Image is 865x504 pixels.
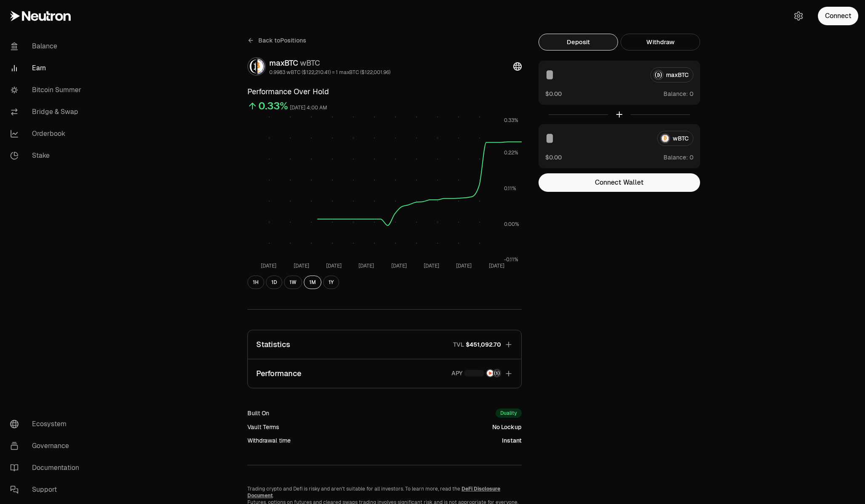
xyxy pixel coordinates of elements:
span: $451,092.70 [466,340,501,349]
a: Bitcoin Summer [3,79,91,101]
button: 1M [304,276,321,289]
div: 0.33% [258,99,288,113]
p: Performance [256,368,301,379]
button: PerformanceAPYNTRNStructured Points [248,359,521,388]
tspan: [DATE] [456,263,472,269]
tspan: 0.22% [504,149,518,156]
span: Balance: [663,90,688,98]
a: Back toPositions [247,34,306,47]
a: Governance [3,435,91,457]
img: NTRN [487,370,494,377]
div: Duality [496,409,522,418]
a: Balance [3,35,91,57]
tspan: 0.00% [504,221,519,228]
tspan: [DATE] [391,263,407,269]
tspan: -0.11% [504,256,518,263]
tspan: [DATE] [424,263,439,269]
tspan: [DATE] [489,263,504,269]
button: Connect [818,7,858,25]
h3: Performance Over Hold [247,86,522,98]
img: Structured Points [494,370,500,377]
button: $0.00 [545,153,562,162]
img: maxBTC Logo [248,58,256,75]
a: DeFi Disclosure Document [247,485,500,499]
div: Vault Terms [247,423,279,431]
span: Back to Positions [258,36,306,45]
button: StatisticsTVL$451,092.70 [248,330,521,359]
img: wBTC Logo [257,58,265,75]
button: 1D [266,276,282,289]
a: Orderbook [3,123,91,145]
p: TVL [453,340,464,349]
p: Statistics [256,339,290,350]
tspan: [DATE] [261,263,276,269]
a: Documentation [3,457,91,479]
button: Withdraw [621,34,700,50]
div: Built On [247,409,269,417]
button: NTRNStructured Points [464,369,501,377]
div: No Lockup [492,423,522,431]
tspan: [DATE] [294,263,309,269]
p: Trading crypto and Defi is risky and aren't suitable for all investors. To learn more, read the . [247,485,522,499]
tspan: 0.11% [504,185,516,192]
div: 0.9983 wBTC ($122,210.41) = 1 maxBTC ($122,001.96) [269,69,390,76]
button: 1H [247,276,264,289]
a: Stake [3,145,91,167]
a: Ecosystem [3,413,91,435]
div: maxBTC [269,57,390,69]
a: Bridge & Swap [3,101,91,123]
a: Support [3,479,91,501]
a: Earn [3,57,91,79]
tspan: [DATE] [358,263,374,269]
button: 1W [284,276,302,289]
div: Withdrawal time [247,436,291,445]
button: 1Y [323,276,339,289]
tspan: 0.33% [504,117,518,124]
span: wBTC [300,58,320,68]
div: Instant [502,436,522,445]
tspan: [DATE] [326,263,342,269]
button: Connect Wallet [539,173,700,192]
p: APY [451,369,462,379]
button: $0.00 [545,89,562,98]
button: Deposit [539,34,618,50]
div: [DATE] 4:00 AM [290,103,327,113]
span: Balance: [663,153,688,162]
